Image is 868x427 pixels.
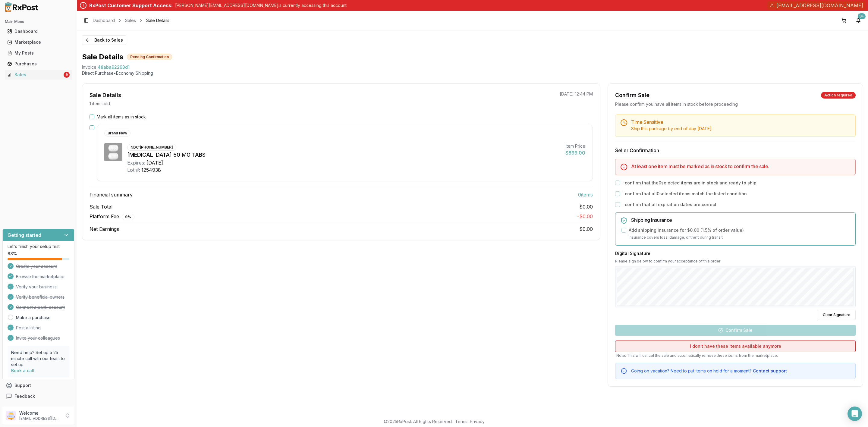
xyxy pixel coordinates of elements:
div: Please confirm you have all items in stock before proceeding [615,101,856,107]
button: Purchases [2,59,74,69]
span: Sale Total [90,203,112,210]
div: [DATE] [146,159,163,166]
nav: breadcrumb [93,17,169,24]
img: Ubrelvy 50 MG TABS [104,143,122,161]
button: Dashboard [2,27,74,36]
button: Marketplace [2,37,74,47]
a: Purchases [5,58,72,69]
h5: Shipping Insurance [631,218,851,222]
div: Sale Details [90,91,121,99]
span: Platform Fee [90,213,134,220]
a: Book a call [11,368,34,373]
p: [EMAIL_ADDRESS][DOMAIN_NAME] [19,416,61,421]
div: Open Intercom Messenger [848,407,862,421]
span: Verify your business [16,284,57,290]
a: Dashboard [93,17,115,24]
div: 9+ [858,13,866,19]
a: Sales [125,17,136,24]
div: 9 % [122,214,134,220]
button: Contact support [753,368,787,374]
div: 1254938 [141,166,161,174]
button: Back to Sales [82,35,126,45]
div: Invoice [82,64,96,70]
div: Action required [821,92,856,99]
span: $0.00 [579,203,593,210]
h3: Digital Signature [615,250,856,256]
button: I don't have these items available anymore [615,341,856,352]
div: $899.00 [565,149,585,156]
div: Sales [7,72,62,78]
span: Invite your colleagues [16,335,60,341]
span: Sale Details [146,17,169,24]
p: Please sign below to confirm your acceptance of this order [615,259,856,264]
a: Marketplace [5,37,72,48]
div: Pending Confirmation [127,54,172,60]
p: Need help? Set up a 25 minute call with our team to set up. [11,350,66,368]
div: NDC: [PHONE_NUMBER] [127,144,176,151]
span: Browse the marketplace [16,274,64,280]
span: Feedback [14,393,35,399]
p: [DATE] 12:44 PM [560,91,593,97]
a: Privacy [470,419,485,424]
p: Welcome [19,410,61,416]
p: 1 item sold [90,101,110,107]
div: Marketplace [7,39,70,45]
img: RxPost Logo [2,2,41,12]
span: - $0.00 [577,213,593,219]
p: Let's finish your setup first! [8,243,69,250]
h2: Main Menu [5,19,72,24]
span: 88 % [8,251,17,257]
button: Sales9 [2,70,74,80]
h5: At least one item must be marked as in stock to confirm the sale. [631,164,851,169]
div: RxPost Customer Support Access: [89,2,173,9]
div: Purchases [7,61,70,67]
div: Brand New [104,130,131,137]
button: Feedback [2,391,74,402]
img: User avatar [6,411,16,420]
div: Item Price [565,143,585,149]
span: Net Earnings [90,225,119,233]
span: Financial summary [90,191,133,198]
span: [EMAIL_ADDRESS][DOMAIN_NAME] [776,2,863,9]
span: Create your account [16,263,57,269]
h5: Time Sensitive [631,120,851,124]
span: 48aba92293d1 [98,64,130,70]
span: $0.00 [579,226,593,232]
button: Clear Signature [818,310,856,320]
span: Connect a bank account [16,304,65,310]
div: Dashboard [7,28,70,34]
span: 0 item s [578,191,593,198]
button: Support [2,380,74,391]
span: Ship this package by end of day [DATE] . [631,126,712,131]
div: Lot #: [127,166,140,174]
a: Make a purchase [16,315,51,321]
label: Mark all items as in stock [97,114,146,120]
div: [MEDICAL_DATA] 50 MG TABS [127,151,561,159]
button: 9+ [854,16,863,25]
span: Verify beneficial owners [16,294,64,300]
button: My Posts [2,48,74,58]
a: My Posts [5,48,72,58]
div: Expires: [127,159,145,166]
h3: Seller Confirmation [615,147,856,154]
a: Sales9 [5,69,72,80]
h1: Sale Details [82,52,123,62]
p: [PERSON_NAME][EMAIL_ADDRESS][DOMAIN_NAME] is currently accessing this account. [175,2,348,8]
div: 9 [64,72,70,78]
div: My Posts [7,50,70,56]
label: Add shipping insurance for $0.00 ( 1.5 % of order value) [629,227,744,233]
p: Insurance covers loss, damage, or theft during transit. [629,234,851,240]
span: Post a listing [16,325,41,331]
div: Going on vacation? Need to put items on hold for a moment? [631,368,851,374]
label: I confirm that all 0 selected items match the listed condition [622,191,747,197]
a: Dashboard [5,26,72,37]
a: Terms [455,419,467,424]
p: Direct Purchase • Economy Shipping [82,70,863,76]
h3: Getting started [8,231,41,239]
label: I confirm that the 0 selected items are in stock and ready to ship [622,180,756,186]
label: I confirm that all expiration dates are correct [622,202,716,208]
p: Note: This will cancel the sale and automatically remove these items from the marketplace. [615,353,856,358]
div: Confirm Sale [615,91,649,99]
